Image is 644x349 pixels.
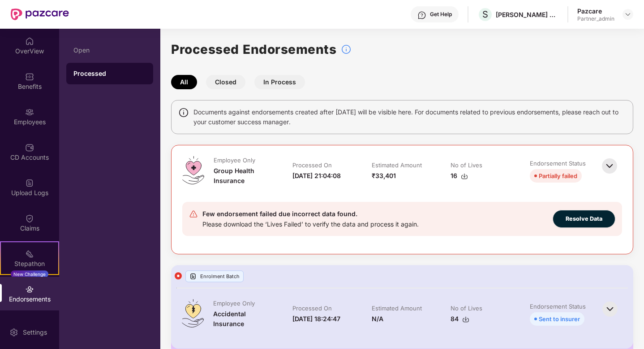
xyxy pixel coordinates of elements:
img: svg+xml;base64,PHN2ZyB4bWxucz0iaHR0cDovL3d3dy53My5vcmcvMjAwMC9zdmciIHdpZHRoPSIyMSIgaGVpZ2h0PSIyMC... [25,249,34,258]
div: No of Lives [451,304,482,312]
img: svg+xml;base64,PHN2ZyB4bWxucz0iaHR0cDovL3d3dy53My5vcmcvMjAwMC9zdmciIHdpZHRoPSI0OS4zMiIgaGVpZ2h0PS... [182,156,204,184]
img: svg+xml;base64,PHN2ZyBpZD0iRW5kb3JzZW1lbnRzIiB4bWxucz0iaHR0cDovL3d3dy53My5vcmcvMjAwMC9zdmciIHdpZH... [25,285,34,294]
img: svg+xml;base64,PHN2ZyB4bWxucz0iaHR0cDovL3d3dy53My5vcmcvMjAwMC9zdmciIHdpZHRoPSIyNCIgaGVpZ2h0PSIyNC... [189,209,198,218]
button: Closed [206,75,245,89]
button: All [171,75,197,89]
div: [DATE] 18:24:47 [292,314,340,324]
div: Enrolment Batch [185,270,244,282]
img: svg+xml;base64,PHN2ZyBpZD0iVXBsb2FkX0xvZ3MiIGRhdGEtbmFtZT0iVXBsb2FkIExvZ3MiIHhtbG5zPSJodHRwOi8vd3... [189,273,197,280]
div: Processed [73,69,146,78]
div: Estimated Amount [372,161,422,169]
div: [DATE] 21:04:08 [292,171,341,181]
div: No of Lives [451,161,482,169]
div: Settings [20,328,50,337]
div: Get Help [430,11,452,18]
img: svg+xml;base64,PHN2ZyBpZD0iSW5mb18tXzMyeDMyIiBkYXRhLW5hbWU9IkluZm8gLSAzMngzMiIgeG1sbnM9Imh0dHA6Ly... [341,44,352,55]
span: Resolve Data [566,214,602,223]
span: Documents against endorsements created after [DATE] will be visible here. For documents related t... [193,107,626,127]
div: Employee Only [214,156,255,164]
img: svg+xml;base64,PHN2ZyB4bWxucz0iaHR0cDovL3d3dy53My5vcmcvMjAwMC9zdmciIHdpZHRoPSIxMiIgaGVpZ2h0PSIxMi... [175,272,182,279]
div: Estimated Amount [372,304,422,312]
div: Processed On [292,304,332,312]
div: Sent to insurer [539,314,580,324]
div: Pazcare [577,7,614,15]
img: svg+xml;base64,PHN2ZyBpZD0iRW1wbG95ZWVzIiB4bWxucz0iaHR0cDovL3d3dy53My5vcmcvMjAwMC9zdmciIHdpZHRoPS... [25,108,34,117]
img: svg+xml;base64,PHN2ZyBpZD0iRHJvcGRvd24tMzJ4MzIiIHhtbG5zPSJodHRwOi8vd3d3LnczLm9yZy8yMDAwL3N2ZyIgd2... [624,11,631,18]
div: Few endorsement failed due incorrect data found. [202,209,419,219]
img: svg+xml;base64,PHN2ZyBpZD0iSW5mbyIgeG1sbnM9Imh0dHA6Ly93d3cudzMub3JnLzIwMDAvc3ZnIiB3aWR0aD0iMTQiIG... [178,107,189,118]
div: Endorsement Status [530,302,586,310]
button: In Process [254,75,305,89]
img: svg+xml;base64,PHN2ZyBpZD0iQmFjay0zMngzMiIgeG1sbnM9Imh0dHA6Ly93d3cudzMub3JnLzIwMDAvc3ZnIiB3aWR0aD... [600,299,620,319]
img: svg+xml;base64,PHN2ZyBpZD0iRG93bmxvYWQtMzJ4MzIiIHhtbG5zPSJodHRwOi8vd3d3LnczLm9yZy8yMDAwL3N2ZyIgd2... [461,173,468,180]
img: svg+xml;base64,PHN2ZyBpZD0iRG93bmxvYWQtMzJ4MzIiIHhtbG5zPSJodHRwOi8vd3d3LnczLm9yZy8yMDAwL3N2ZyIgd2... [462,316,469,323]
div: N/A [372,314,383,324]
span: S [482,9,488,20]
img: svg+xml;base64,PHN2ZyBpZD0iQmFjay0zMngzMiIgeG1sbnM9Imh0dHA6Ly93d3cudzMub3JnLzIwMDAvc3ZnIiB3aWR0aD... [600,156,619,176]
div: 84 [451,314,469,324]
h1: Processed Endorsements [171,39,336,59]
button: Resolve Data [553,210,615,228]
img: svg+xml;base64,PHN2ZyBpZD0iVXBsb2FkX0xvZ3MiIGRhdGEtbmFtZT0iVXBsb2FkIExvZ3MiIHhtbG5zPSJodHRwOi8vd3... [25,179,34,188]
img: svg+xml;base64,PHN2ZyBpZD0iQ2xhaW0iIHhtbG5zPSJodHRwOi8vd3d3LnczLm9yZy8yMDAwL3N2ZyIgd2lkdGg9IjIwIi... [25,214,34,223]
div: [PERSON_NAME] HEARTCARE PVT LTD [496,10,558,19]
div: 16 [451,171,468,181]
div: Processed On [292,161,332,169]
div: New Challenge [11,270,48,278]
div: Stepathon [1,259,58,268]
div: Please download the ‘Lives Failed’ to verify the data and process it again. [202,219,419,229]
div: Endorsement Status [530,159,586,167]
img: svg+xml;base64,PHN2ZyBpZD0iSG9tZSIgeG1sbnM9Imh0dHA6Ly93d3cudzMub3JnLzIwMDAvc3ZnIiB3aWR0aD0iMjAiIG... [25,37,34,46]
div: Partner_admin [577,15,614,22]
img: New Pazcare Logo [11,9,69,20]
div: Open [73,47,146,54]
img: svg+xml;base64,PHN2ZyBpZD0iSGVscC0zMngzMiIgeG1sbnM9Imh0dHA6Ly93d3cudzMub3JnLzIwMDAvc3ZnIiB3aWR0aD... [417,11,426,20]
img: svg+xml;base64,PHN2ZyBpZD0iQmVuZWZpdHMiIHhtbG5zPSJodHRwOi8vd3d3LnczLm9yZy8yMDAwL3N2ZyIgd2lkdGg9Ij... [25,72,34,81]
div: Group Health Insurance [214,166,275,186]
img: svg+xml;base64,PHN2ZyBpZD0iQ0RfQWNjb3VudHMiIGRhdGEtbmFtZT0iQ0QgQWNjb3VudHMiIHhtbG5zPSJodHRwOi8vd3... [25,143,34,152]
img: svg+xml;base64,PHN2ZyBpZD0iU2V0dGluZy0yMHgyMCIgeG1sbnM9Imh0dHA6Ly93d3cudzMub3JnLzIwMDAvc3ZnIiB3aW... [9,328,18,337]
div: Accidental Insurance [213,309,275,329]
div: Employee Only [213,299,255,307]
div: Partially failed [539,171,577,181]
img: svg+xml;base64,PHN2ZyB4bWxucz0iaHR0cDovL3d3dy53My5vcmcvMjAwMC9zdmciIHdpZHRoPSI0OS4zMiIgaGVpZ2h0PS... [182,299,204,327]
div: ₹33,401 [372,171,396,181]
